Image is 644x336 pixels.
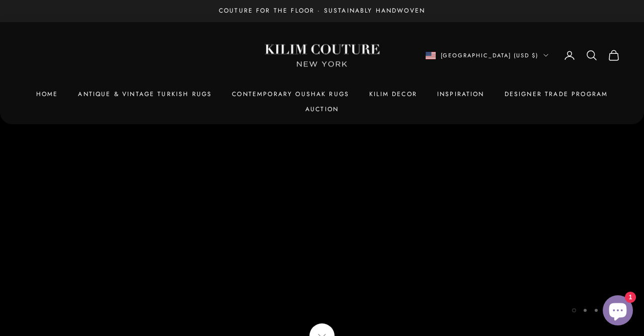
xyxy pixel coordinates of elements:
a: Contemporary Oushak Rugs [232,89,349,99]
nav: Primary navigation [24,89,620,115]
span: [GEOGRAPHIC_DATA] (USD $) [441,51,539,60]
button: Change country or currency [426,51,549,60]
a: Antique & Vintage Turkish Rugs [78,89,212,99]
inbox-online-store-chat: Shopify online store chat [600,295,636,328]
a: Home [36,89,58,99]
summary: Kilim Decor [369,89,417,99]
img: United States [426,52,436,59]
a: Auction [305,104,339,114]
a: Inspiration [437,89,485,99]
p: Couture for the Floor · Sustainably Handwoven [219,6,425,16]
a: Designer Trade Program [505,89,608,99]
nav: Secondary navigation [426,49,620,61]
